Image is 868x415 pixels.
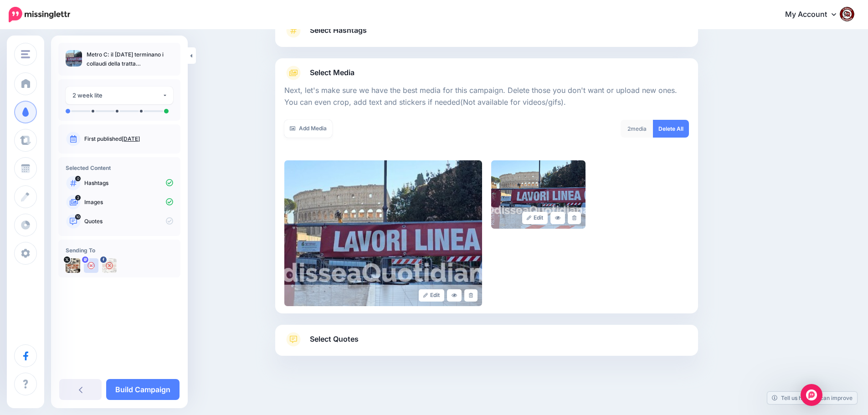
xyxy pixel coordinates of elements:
div: Select Media [284,80,689,306]
a: Delete All [653,120,689,138]
span: 2 [627,125,631,132]
span: Select Quotes [310,333,359,345]
img: menu.png [21,50,30,58]
img: Missinglettr [9,7,70,22]
a: My Account [776,4,854,26]
a: [DATE] [122,135,140,142]
a: Select Quotes [284,332,689,356]
a: Tell us how we can improve [767,392,857,404]
span: Select Media [310,67,354,79]
button: 2 week lite [66,87,173,104]
span: 0 [75,176,81,181]
p: Next, let's make sure we have the best media for this campaign. Delete those you don't want or up... [284,85,689,108]
a: Edit [419,289,445,302]
img: 463453305_2684324355074873_6393692129472495966_n-bsa154739.jpg [102,258,117,273]
img: 67c01406bb1fd9c13e53136c0f0989f1_thumb.jpg [66,50,82,67]
img: 67c01406bb1fd9c13e53136c0f0989f1_large.jpg [284,160,482,306]
div: media [621,120,653,138]
div: Open Intercom Messenger [801,384,822,406]
p: First published [84,135,173,143]
div: 2 week lite [72,90,162,101]
span: 10 [75,214,81,220]
a: Select Hashtags [284,23,689,47]
h4: Sending To [66,247,173,254]
p: Hashtags [84,179,173,187]
a: Edit [522,212,548,224]
a: Add Media [284,120,332,138]
h4: Selected Content [66,164,173,171]
img: cec0ea7ba72a9d7705f4c6581e3e54d8_large.jpg [491,160,586,229]
img: user_default_image.png [84,258,98,273]
img: uTTNWBrh-84924.jpeg [66,258,80,273]
p: Quotes [84,217,173,225]
p: Images [84,198,173,206]
p: Metro C: il [DATE] terminano i collaudi della tratta [GEOGRAPHIC_DATA][PERSON_NAME] [87,50,173,68]
a: Select Media [284,66,689,80]
span: Select Hashtags [310,24,367,36]
span: 2 [75,195,81,200]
